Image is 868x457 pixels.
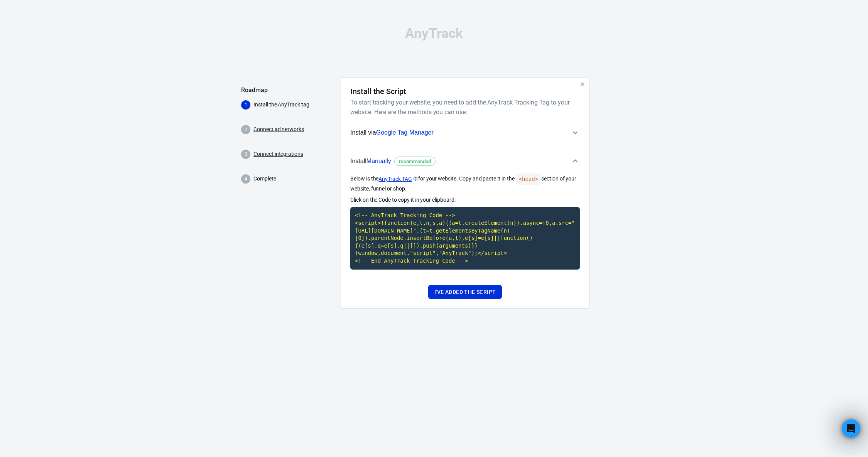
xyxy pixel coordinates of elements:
button: Install viaGoogle Tag Manager [350,123,580,142]
text: 1 [245,102,247,108]
a: Connect ad networks [253,125,304,133]
p: Install the AnyTrack tag [253,101,334,109]
code: <head> [516,174,541,185]
text: 3 [245,152,247,157]
div: AnyTrack [241,27,627,40]
p: Click on the Code to copy it in your clipboard: [350,196,580,204]
span: Google Tag Manager [376,129,434,136]
button: I've added the script [428,285,502,299]
iframe: Intercom live chat [842,419,860,438]
button: InstallManuallyrecommended [350,148,580,174]
text: 2 [245,127,247,132]
span: Install via [350,128,434,138]
a: Connect integrations [253,150,303,158]
span: Install [350,156,436,166]
a: Complete [253,175,276,183]
code: Click to copy [350,207,580,269]
h6: To start tracking your website, you need to add the AnyTrack Tracking Tag to your website. Here a... [350,98,577,117]
p: Below is the for your website. Copy and paste it in the section of your website, funnel or shop. [350,174,580,193]
span: Manually [366,158,391,164]
h4: Install the Script [350,87,406,96]
h5: Roadmap [241,86,334,94]
a: AnyTrack TAG [378,175,418,183]
text: 4 [245,176,247,182]
span: recommended [396,158,434,165]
